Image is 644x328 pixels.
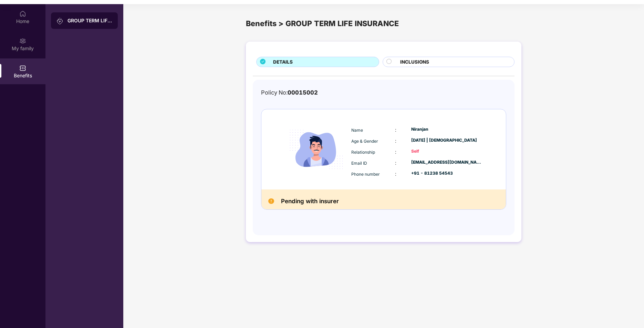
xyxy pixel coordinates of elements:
span: : [395,127,396,133]
span: 00015002 [288,89,318,96]
span: : [395,149,396,155]
span: Email ID [351,161,367,166]
span: Name [351,128,363,133]
span: : [395,138,396,144]
img: svg+xml;base64,PHN2ZyB3aWR0aD0iMjAiIGhlaWdodD0iMjAiIHZpZXdCb3g9IjAgMCAyMCAyMCIgZmlsbD0ibm9uZSIgeG... [19,37,26,44]
div: Benefits > GROUP TERM LIFE INSURANCE [246,18,521,30]
span: INCLUSIONS [400,58,429,66]
div: GROUP TERM LIFE INSURANCE [67,17,112,24]
div: Self [411,148,482,155]
h2: Pending with insurer [281,196,339,206]
div: [EMAIL_ADDRESS][DOMAIN_NAME] [411,159,482,166]
img: icon [283,116,349,182]
span: DETAILS [273,58,293,66]
img: svg+xml;base64,PHN2ZyBpZD0iSG9tZSIgeG1sbnM9Imh0dHA6Ly93d3cudzMub3JnLzIwMDAvc3ZnIiB3aWR0aD0iMjAiIG... [19,10,26,17]
span: Phone number [351,172,380,177]
span: Relationship [351,150,375,155]
div: +91 - 81238 54543 [411,170,482,177]
img: Pending [268,198,274,204]
div: Niranjan [411,126,482,133]
span: Age & Gender [351,139,378,144]
div: Policy No: [261,88,318,97]
span: : [395,171,396,177]
img: svg+xml;base64,PHN2ZyBpZD0iQmVuZWZpdHMiIHhtbG5zPSJodHRwOi8vd3d3LnczLm9yZy8yMDAwL3N2ZyIgd2lkdGg9Ij... [19,65,26,72]
span: : [395,160,396,166]
div: [DATE] | [DEMOGRAPHIC_DATA] [411,137,482,144]
img: svg+xml;base64,PHN2ZyB3aWR0aD0iMjAiIGhlaWdodD0iMjAiIHZpZXdCb3g9IjAgMCAyMCAyMCIgZmlsbD0ibm9uZSIgeG... [56,18,63,24]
